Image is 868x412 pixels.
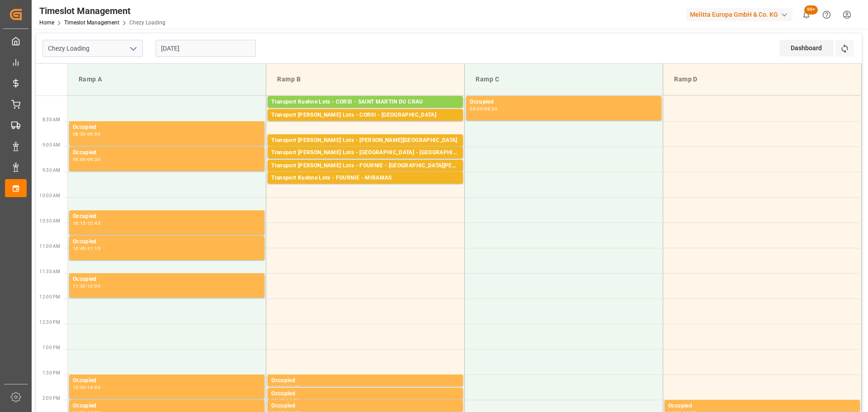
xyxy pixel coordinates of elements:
[271,385,284,389] div: 13:30
[271,402,459,411] div: Occupied
[670,71,854,88] div: Ramp D
[39,294,60,299] span: 12:00 PM
[284,385,286,389] div: -
[87,385,100,389] div: 14:00
[686,6,796,23] button: Melitta Europa GmbH & Co. KG
[39,320,60,325] span: 12:30 PM
[64,19,119,26] a: Timeslot Management
[73,284,86,288] div: 11:30
[39,218,60,223] span: 10:30 AM
[271,111,459,120] div: Transport [PERSON_NAME] Lots - CORSI - [GEOGRAPHIC_DATA]
[75,71,259,88] div: Ramp A
[86,221,87,225] div: -
[42,40,143,57] input: Type to search/select
[470,98,658,107] div: Occupied
[271,174,459,183] div: Transport Kuehne Lots - FOURNIE - MIRAMAS
[668,402,856,411] div: Occupied
[271,98,459,107] div: Transport Kuehne Lots - CORSI - SAINT MARTIN DU CRAU
[271,148,459,157] div: Transport [PERSON_NAME] Lots - [GEOGRAPHIC_DATA] - [GEOGRAPHIC_DATA]
[796,5,816,25] button: show 100 new notifications
[73,148,261,157] div: Occupied
[286,398,299,403] div: 14:00
[39,193,60,198] span: 10:00 AM
[87,284,100,288] div: 12:00
[87,246,100,251] div: 11:15
[271,183,459,190] div: Pallets: 2,TU: ,City: [GEOGRAPHIC_DATA],Arrival: [DATE] 00:00:00
[472,71,656,88] div: Ramp C
[87,132,100,136] div: 09:00
[271,376,459,385] div: Occupied
[42,345,60,350] span: 1:00 PM
[271,398,284,403] div: 13:45
[484,107,497,111] div: 08:30
[39,244,60,249] span: 11:00 AM
[86,385,87,389] div: -
[73,221,86,225] div: 10:15
[126,42,140,56] button: open menu
[483,107,484,111] div: -
[73,123,261,132] div: Occupied
[73,212,261,221] div: Occupied
[42,117,60,122] span: 8:30 AM
[86,132,87,136] div: -
[87,157,100,161] div: 09:30
[271,389,459,398] div: Occupied
[271,161,459,170] div: Transport [PERSON_NAME] Lots - FOURNIE - [GEOGRAPHIC_DATA][PERSON_NAME]
[73,402,261,411] div: Occupied
[271,170,459,178] div: Pallets: 1,TU: 36,City: [GEOGRAPHIC_DATA][PERSON_NAME],Arrival: [DATE] 00:00:00
[86,284,87,288] div: -
[286,385,299,389] div: 13:45
[804,5,818,14] span: 99+
[271,107,459,114] div: Pallets: 11,TU: 261,City: [GEOGRAPHIC_DATA][PERSON_NAME],Arrival: [DATE] 00:00:00
[73,132,86,136] div: 08:30
[274,71,457,88] div: Ramp B
[39,19,54,26] a: Home
[271,157,459,165] div: Pallets: 4,TU: 514,City: [GEOGRAPHIC_DATA],Arrival: [DATE] 00:00:00
[87,221,100,225] div: 10:45
[42,168,60,173] span: 9:30 AM
[156,40,256,57] input: DD-MM-YYYY
[271,136,459,145] div: Transport [PERSON_NAME] Lots - [PERSON_NAME][GEOGRAPHIC_DATA]
[42,370,60,375] span: 1:30 PM
[86,246,87,251] div: -
[816,5,837,25] button: Help Center
[73,275,261,284] div: Occupied
[42,142,60,147] span: 9:00 AM
[86,157,87,161] div: -
[73,246,86,251] div: 10:45
[470,107,483,111] div: 08:00
[73,237,261,246] div: Occupied
[73,385,86,389] div: 13:30
[271,120,459,128] div: Pallets: 13,TU: ,City: [GEOGRAPHIC_DATA],Arrival: [DATE] 00:00:00
[271,145,459,153] div: Pallets: 3,TU: ,City: [PERSON_NAME][GEOGRAPHIC_DATA],Arrival: [DATE] 00:00:00
[284,398,286,403] div: -
[779,40,834,57] div: Dashboard
[39,269,60,274] span: 11:30 AM
[686,8,793,21] div: Melitta Europa GmbH & Co. KG
[39,4,165,18] div: Timeslot Management
[73,376,261,385] div: Occupied
[42,396,60,401] span: 2:00 PM
[73,157,86,161] div: 09:00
